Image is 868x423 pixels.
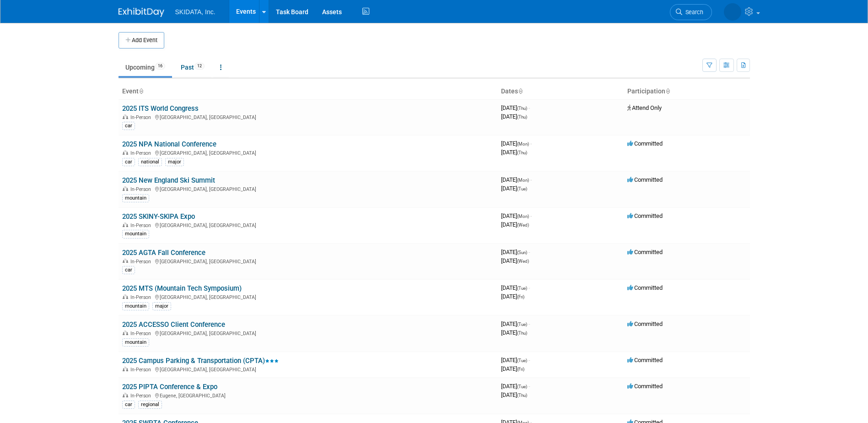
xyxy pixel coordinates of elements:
img: In-Person Event [123,259,128,263]
span: Committed [627,249,663,255]
span: [DATE] [501,221,529,228]
span: [DATE] [501,212,532,219]
div: mountain [122,338,149,347]
span: - [530,212,532,219]
a: 2025 MTS (Mountain Tech Symposium) [122,284,242,293]
a: Past12 [174,59,211,76]
a: Sort by Event Name [139,87,143,95]
img: In-Person Event [123,150,128,155]
span: [DATE] [501,391,527,398]
a: 2025 AGTA Fall Conference [122,249,205,257]
span: SKIDATA, Inc. [175,8,216,16]
a: 2025 NPA National Conference [122,140,216,148]
div: major [165,158,184,166]
div: [GEOGRAPHIC_DATA], [GEOGRAPHIC_DATA] [122,113,494,120]
span: (Sun) [517,250,527,255]
span: (Thu) [517,106,527,111]
span: [DATE] [501,329,527,336]
a: Search [670,4,712,20]
div: [GEOGRAPHIC_DATA], [GEOGRAPHIC_DATA] [122,149,494,156]
span: - [528,249,530,255]
a: Sort by Start Date [518,87,523,95]
span: In-Person [130,150,154,156]
div: car [122,266,135,274]
span: (Thu) [517,150,527,155]
a: 2025 Campus Parking & Transportation (CPTA) [122,357,279,365]
span: Committed [627,176,663,183]
span: (Thu) [517,114,527,119]
span: (Fri) [517,367,524,372]
span: In-Person [130,259,154,265]
span: (Tue) [517,286,527,291]
span: In-Person [130,114,154,120]
span: [DATE] [501,176,532,183]
span: [DATE] [501,284,530,291]
span: - [530,176,532,183]
span: - [528,320,530,327]
span: (Tue) [517,322,527,327]
img: ExhibitDay [119,8,164,17]
span: In-Person [130,393,154,399]
span: 12 [194,63,205,70]
div: [GEOGRAPHIC_DATA], [GEOGRAPHIC_DATA] [122,293,494,300]
span: [DATE] [501,365,524,372]
span: (Fri) [517,294,524,299]
div: regional [138,401,162,409]
a: 2025 SKINY-SKIPA Expo [122,212,195,221]
a: 2025 ITS World Congress [122,104,199,113]
span: [DATE] [501,357,530,363]
span: (Wed) [517,259,529,264]
span: - [530,140,532,147]
span: (Tue) [517,384,527,389]
img: In-Person Event [123,294,128,299]
div: car [122,401,135,409]
div: car [122,158,135,166]
div: mountain [122,230,149,238]
span: Committed [627,383,663,390]
span: - [528,357,530,363]
div: [GEOGRAPHIC_DATA], [GEOGRAPHIC_DATA] [122,185,494,192]
span: (Wed) [517,222,529,228]
img: Mary Beth McNair [724,3,741,21]
span: [DATE] [501,249,530,255]
th: Dates [497,84,624,99]
span: [DATE] [501,104,530,111]
span: [DATE] [501,149,527,156]
span: In-Person [130,367,154,373]
span: [DATE] [501,113,527,120]
span: (Tue) [517,186,527,191]
div: mountain [122,194,149,202]
div: [GEOGRAPHIC_DATA], [GEOGRAPHIC_DATA] [122,329,494,336]
img: In-Person Event [123,367,128,371]
img: In-Person Event [123,114,128,119]
img: In-Person Event [123,222,128,227]
th: Event [119,84,497,99]
button: Add Event [119,32,164,49]
span: Committed [627,284,663,291]
a: Upcoming16 [119,59,172,76]
span: 16 [155,63,165,70]
span: In-Person [130,331,154,336]
span: [DATE] [501,293,524,300]
span: Attend Only [627,104,662,111]
div: national [138,158,162,166]
div: mountain [122,302,149,310]
th: Participation [624,84,750,99]
div: Eugene, [GEOGRAPHIC_DATA] [122,391,494,399]
div: [GEOGRAPHIC_DATA], [GEOGRAPHIC_DATA] [122,365,494,373]
div: car [122,122,135,130]
span: In-Person [130,222,154,228]
span: (Thu) [517,393,527,398]
div: [GEOGRAPHIC_DATA], [GEOGRAPHIC_DATA] [122,257,494,265]
span: [DATE] [501,320,530,327]
img: In-Person Event [123,393,128,397]
span: [DATE] [501,383,530,390]
img: In-Person Event [123,186,128,191]
a: 2025 ACCESSO Client Conference [122,320,225,329]
span: [DATE] [501,185,527,192]
span: In-Person [130,294,154,300]
span: - [528,104,530,111]
span: Committed [627,212,663,219]
div: major [152,302,171,310]
span: [DATE] [501,257,529,264]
